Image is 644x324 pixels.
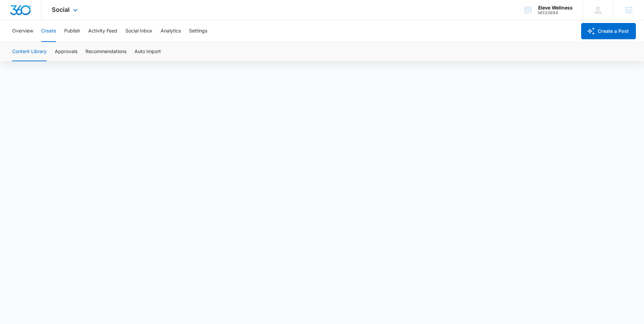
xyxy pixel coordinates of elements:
button: Content Library [12,42,47,61]
button: Analytics [161,20,181,42]
span: Social [52,6,70,13]
div: account id [538,10,573,15]
button: Recommendations [86,42,126,61]
button: Activity Feed [88,20,117,42]
button: Overview [12,20,33,42]
button: Publish [64,20,80,42]
button: Create a Post [581,23,636,39]
button: Approvals [55,42,77,61]
button: Social Inbox [125,20,152,42]
button: Settings [189,20,207,42]
div: account name [538,5,573,10]
button: Create [41,20,56,42]
button: Auto Import [135,42,161,61]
